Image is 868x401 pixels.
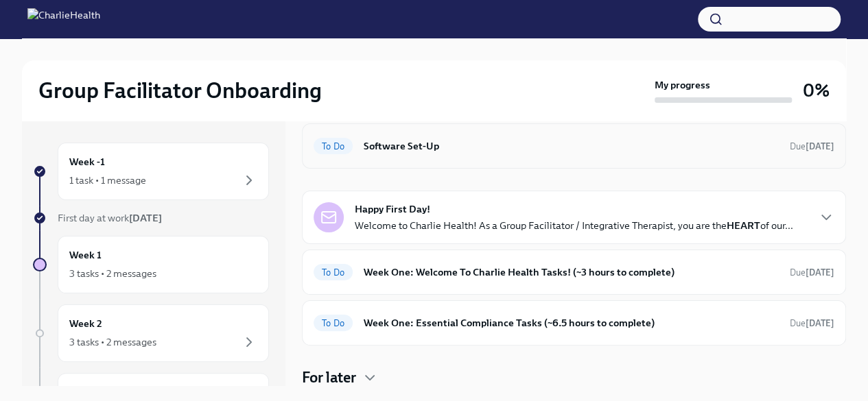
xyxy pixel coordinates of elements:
[790,267,834,278] span: Due
[38,77,322,104] h2: Group Facilitator Onboarding
[33,236,269,293] a: Week 13 tasks • 2 messages
[33,211,269,225] a: First day at work[DATE]
[790,141,834,151] span: Due
[69,173,146,187] div: 1 task • 1 message
[790,266,834,279] span: September 15th, 2025 10:00
[364,315,779,330] h6: Week One: Essential Compliance Tasks (~6.5 hours to complete)
[33,304,269,362] a: Week 23 tasks • 2 messages
[727,219,760,232] strong: HEART
[790,318,834,328] span: Due
[129,212,162,224] strong: [DATE]
[314,318,353,328] span: To Do
[314,312,834,334] a: To DoWeek One: Essential Compliance Tasks (~6.5 hours to complete)Due[DATE]
[803,78,830,103] h3: 0%
[69,247,102,263] h6: Week 1
[69,385,102,400] h6: Week 3
[58,212,162,224] span: First day at work
[790,140,834,153] span: September 9th, 2025 10:00
[302,367,356,388] h4: For later
[314,135,834,157] a: To DoSoftware Set-UpDue[DATE]
[806,141,834,151] strong: [DATE]
[27,8,100,30] img: CharlieHealth
[302,367,846,388] div: For later
[314,261,834,283] a: To DoWeek One: Welcome To Charlie Health Tasks! (~3 hours to complete)Due[DATE]
[69,154,105,169] h6: Week -1
[655,78,710,92] strong: My progress
[364,265,779,280] h6: Week One: Welcome To Charlie Health Tasks! (~3 hours to complete)
[355,202,430,216] strong: Happy First Day!
[790,317,834,330] span: September 15th, 2025 10:00
[364,138,779,154] h6: Software Set-Up
[69,335,156,349] div: 3 tasks • 2 messages
[806,267,834,278] strong: [DATE]
[806,318,834,328] strong: [DATE]
[33,143,269,200] a: Week -11 task • 1 message
[355,219,793,232] p: Welcome to Charlie Health! As a Group Facilitator / Integrative Therapist, you are the of our...
[69,267,156,280] div: 3 tasks • 2 messages
[314,141,353,151] span: To Do
[314,267,353,278] span: To Do
[69,316,102,331] h6: Week 2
